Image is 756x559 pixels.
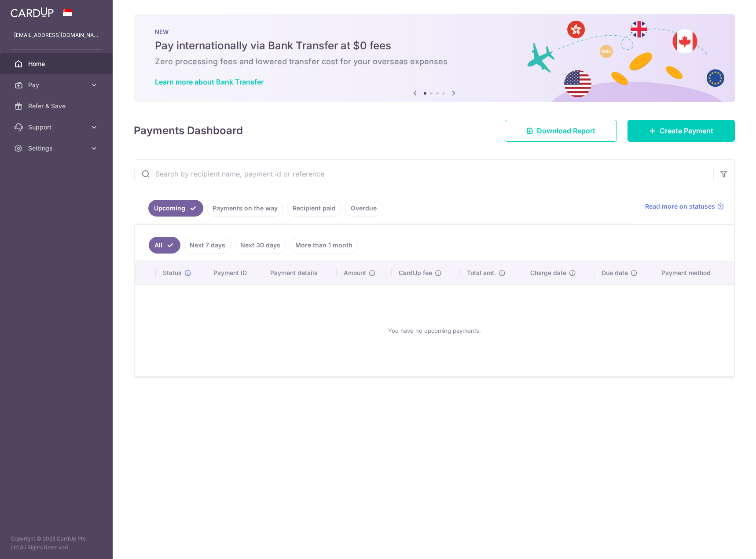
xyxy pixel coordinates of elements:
[155,77,264,86] a: Learn more about Bank Transfer
[660,125,713,136] span: Create Payment
[149,237,180,254] a: All
[134,160,713,188] input: Search by recipient name, payment id or reference
[290,237,358,254] a: More than 1 month
[28,123,86,132] span: Support
[399,268,432,277] span: CardUp fee
[207,200,283,217] a: Payments on the way
[155,28,714,35] p: NEW
[263,261,337,284] th: Payment details
[505,120,617,142] a: Download Report
[14,31,99,40] p: [EMAIL_ADDRESS][DOMAIN_NAME]
[467,268,496,277] span: Total amt.
[28,81,86,89] span: Pay
[148,200,203,217] a: Upcoming
[645,202,715,211] span: Read more on statuses
[11,7,54,18] img: CardUp
[628,120,735,142] a: Create Payment
[654,261,734,284] th: Payment method
[134,14,735,102] img: Bank transfer banner
[163,268,182,277] span: Status
[28,102,86,110] span: Refer & Save
[537,125,595,136] span: Download Report
[28,144,86,153] span: Settings
[155,56,714,67] h6: Zero processing fees and lowered transfer cost for your overseas expenses
[134,123,243,139] h4: Payments Dashboard
[530,268,566,277] span: Charge date
[345,200,382,217] a: Overdue
[155,39,714,53] h5: Pay internationally via Bank Transfer at $0 fees
[145,292,723,369] div: You have no upcoming payments.
[235,237,286,254] a: Next 30 days
[287,200,341,217] a: Recipient paid
[184,237,231,254] a: Next 7 days
[344,268,366,277] span: Amount
[28,59,86,68] span: Home
[206,261,263,284] th: Payment ID
[645,202,724,211] a: Read more on statuses
[602,268,628,277] span: Due date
